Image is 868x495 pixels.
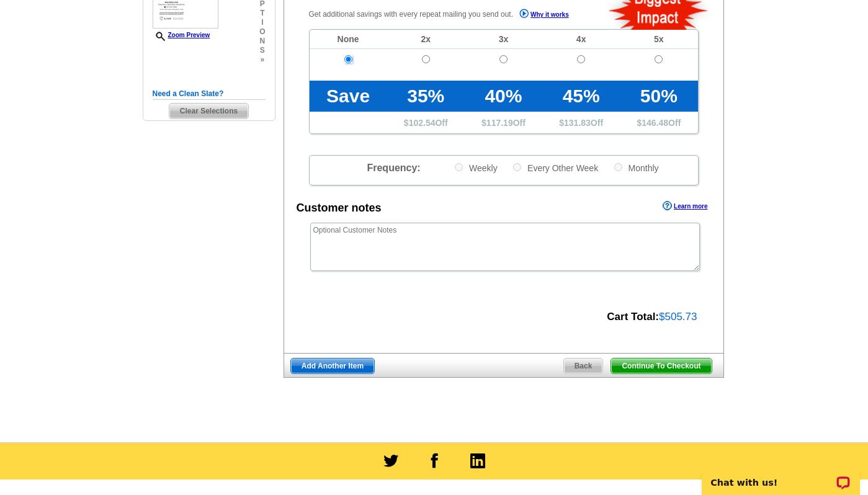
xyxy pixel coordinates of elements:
[564,359,603,373] span: Back
[259,18,265,27] span: i
[169,104,248,118] span: Clear Selections
[259,9,265,18] span: t
[465,30,542,49] td: 3x
[259,46,265,55] span: s
[153,32,210,38] a: Zoom Preview
[663,201,707,211] a: Learn more
[614,163,622,171] input: Monthly
[153,88,266,100] h5: Need a Clean Slate?
[486,118,513,128] span: 117.19
[613,162,659,174] label: Monthly
[542,81,620,112] td: 45%
[259,37,265,46] span: n
[519,9,569,22] a: Why it works
[310,81,387,112] td: Save
[290,358,375,374] a: Add Another Item
[620,30,697,49] td: 5x
[310,30,387,49] td: None
[465,81,542,112] td: 40%
[387,112,465,133] td: $ Off
[309,7,596,22] p: Get additional savings with every repeat mailing you send out.
[563,358,604,374] a: Back
[611,359,711,373] span: Continue To Checkout
[620,81,697,112] td: 50%
[659,311,697,323] span: $505.73
[291,359,374,373] span: Add Another Item
[259,27,265,37] span: o
[454,162,498,174] label: Weekly
[542,30,620,49] td: 4x
[512,162,598,174] label: Every Other Week
[642,118,668,128] span: 146.48
[513,163,521,171] input: Every Other Week
[455,163,463,171] input: Weekly
[620,112,697,133] td: $ Off
[409,118,436,128] span: 102.54
[465,112,542,133] td: $ Off
[694,456,868,495] iframe: LiveChat chat widget
[607,311,659,323] strong: Cart Total:
[387,30,465,49] td: 2x
[367,163,420,173] span: Frequency:
[297,200,382,216] div: Customer notes
[542,112,620,133] td: $ Off
[564,118,591,128] span: 131.83
[259,55,265,65] span: »
[387,81,465,112] td: 35%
